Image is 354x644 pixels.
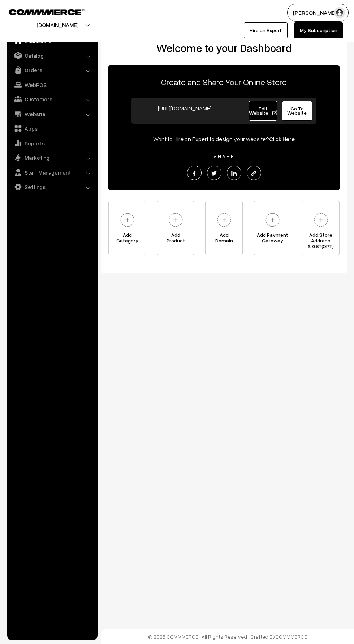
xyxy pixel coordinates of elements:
[117,210,137,230] img: plus.svg
[157,232,194,246] span: Add Product
[9,151,95,164] a: Marketing
[157,201,194,255] a: AddProduct
[205,201,243,255] a: AddDomain
[9,137,95,150] a: Reports
[214,210,234,230] img: plus.svg
[311,210,331,230] img: plus.svg
[282,101,312,121] a: Go To Website
[249,101,277,121] a: Edit Website
[108,135,340,143] div: Want to Hire an Expert to design your website?
[206,232,242,246] span: Add Domain
[210,153,238,159] span: SHARE
[9,78,95,91] a: WebPOS
[9,122,95,135] a: Apps
[11,16,104,34] button: [DOMAIN_NAME]
[9,7,72,16] a: COMMMERCE
[108,41,340,54] h2: Welcome to your Dashboard
[9,180,95,193] a: Settings
[294,22,343,38] a: My Subscription
[101,629,354,644] footer: © 2025 COMMMERCE | All Rights Reserved | Crafted By
[109,232,146,246] span: Add Category
[275,634,307,640] a: COMMMERCE
[9,166,95,179] a: Staff Management
[334,7,345,18] img: user
[287,4,349,22] button: [PERSON_NAME]
[244,22,288,38] a: Hire an Expert
[166,210,186,230] img: plus.svg
[254,232,291,246] span: Add Payment Gateway
[302,232,339,246] span: Add Store Address & GST(OPT)
[287,105,307,116] span: Go To Website
[108,201,146,255] a: AddCategory
[9,108,95,121] a: Website
[254,201,291,255] a: Add PaymentGateway
[9,49,95,62] a: Catalog
[269,135,295,143] a: Click Here
[9,93,95,106] a: Customers
[302,201,340,255] a: Add Store Address& GST(OPT)
[263,210,282,230] img: plus.svg
[9,63,95,76] a: Orders
[9,9,85,15] img: COMMMERCE
[249,105,277,116] span: Edit Website
[108,75,340,88] p: Create and Share Your Online Store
